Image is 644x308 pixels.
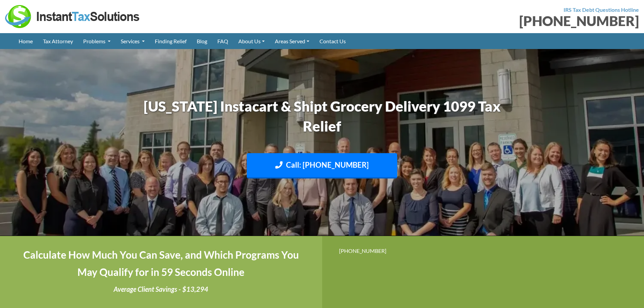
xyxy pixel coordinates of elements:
[78,33,116,49] a: Problems
[5,5,140,28] img: Instant Tax Solutions Logo
[212,33,233,49] a: FAQ
[339,246,627,255] div: [PHONE_NUMBER]
[116,33,150,49] a: Services
[233,33,270,49] a: About Us
[5,13,140,19] a: Instant Tax Solutions Logo
[192,33,212,49] a: Blog
[114,285,208,293] i: Average Client Savings - $13,294
[135,96,510,136] h1: [US_STATE] Instacart & Shipt Grocery Delivery 1099 Tax Relief
[327,14,639,28] div: [PHONE_NUMBER]
[150,33,192,49] a: Finding Relief
[270,33,314,49] a: Areas Served
[314,33,351,49] a: Contact Us
[564,6,639,13] strong: IRS Tax Debt Questions Hotline
[14,33,38,49] a: Home
[17,246,305,281] h4: Calculate How Much You Can Save, and Which Programs You May Qualify for in 59 Seconds Online
[38,33,78,49] a: Tax Attorney
[247,153,397,179] a: Call: [PHONE_NUMBER]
